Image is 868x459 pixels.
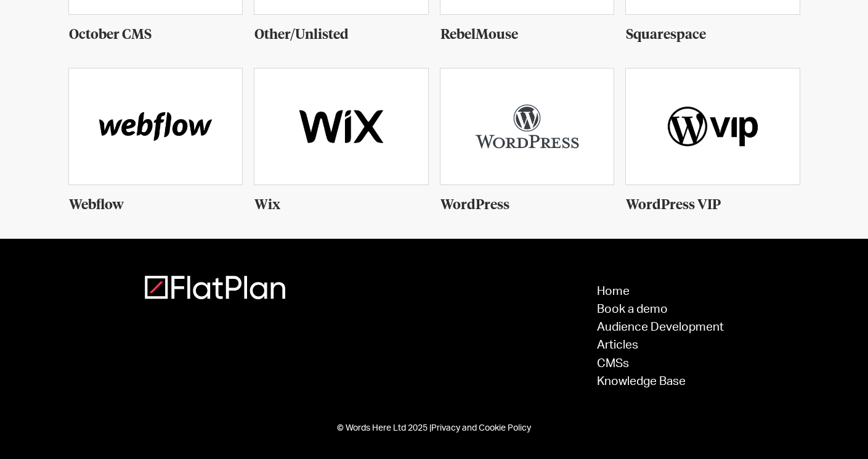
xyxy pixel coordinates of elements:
a: WordPress VIP [626,68,800,226]
a: CMSs [597,358,724,370]
a: Home [597,286,724,297]
a: Webflow [69,68,243,226]
div: Other/Unlisted [254,27,428,56]
div: WordPress [440,197,614,226]
a: Knowledge Base [597,376,724,387]
a: Wix [254,68,428,226]
a: Articles [597,339,724,351]
div: RebelMouse [440,27,614,56]
a: Audience Development [597,321,724,333]
a: Book a demo [597,304,724,315]
div: © Words Here Ltd 2025 | [145,422,724,434]
div: WordPress VIP [626,197,800,226]
div: October CMS [69,27,243,56]
div: Squarespace [626,27,800,56]
a: Privacy and Cookie Policy [431,424,531,432]
a: WordPress [440,68,614,226]
div: Webflow [69,197,243,226]
div: Wix [254,197,428,226]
